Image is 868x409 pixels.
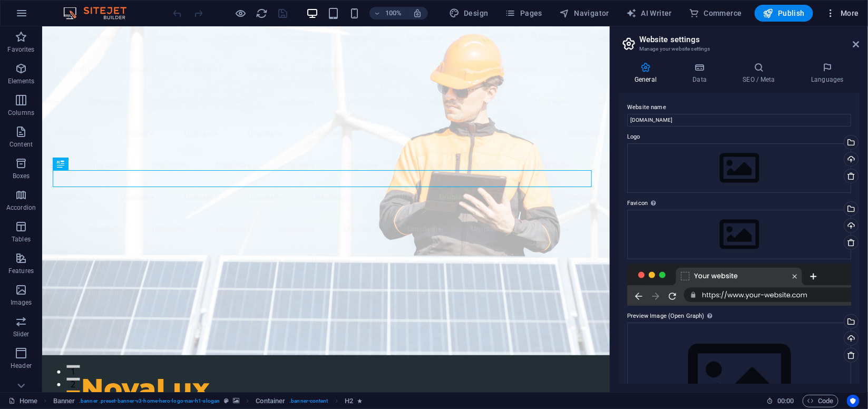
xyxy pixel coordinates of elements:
[619,62,677,84] h4: General
[685,5,746,22] button: Commerce
[785,397,786,405] span: :
[727,62,795,84] h4: SEO / Meta
[677,62,727,84] h4: Data
[627,143,851,193] div: Select files from the file manager, stock photos, or upload file(s)
[385,7,402,20] h6: 100%
[13,172,30,180] p: Boxes
[345,395,353,407] span: Click to select. Double-click to edit
[555,5,613,22] button: Navigator
[256,7,268,20] i: Reload page
[639,35,860,44] h2: Website settings
[826,8,859,18] span: More
[233,398,239,404] i: This element contains a background
[79,395,220,407] span: . banner .preset-banner-v3-home-hero-logo-nav-h1-slogan
[777,395,794,407] span: 00 00
[766,395,794,407] h6: Session time
[795,62,860,84] h4: Languages
[449,8,489,18] span: Design
[445,5,493,22] div: Design (Ctrl+Alt+Y)
[627,101,851,114] label: Website name
[7,45,34,54] p: Favorites
[13,330,30,338] p: Slider
[369,7,407,20] button: 100%
[11,362,32,370] p: Header
[505,8,542,18] span: Pages
[256,7,268,20] button: reload
[763,8,805,18] span: Publish
[224,398,229,404] i: This element is a customizable preset
[822,5,863,22] button: More
[803,395,838,407] button: Code
[8,267,34,275] p: Features
[24,364,37,367] button: 3
[559,8,609,18] span: Navigator
[53,395,363,407] nav: breadcrumb
[627,131,851,143] label: Logo
[289,395,328,407] span: . banner-content
[11,298,32,307] p: Images
[622,5,676,22] button: AI Writer
[6,203,36,212] p: Accordion
[755,5,813,22] button: Publish
[357,398,362,404] i: Element contains an animation
[24,352,37,354] button: 2
[8,77,35,85] p: Elements
[501,5,547,22] button: Pages
[24,339,37,342] button: 1
[61,7,140,20] img: Editor Logo
[627,114,851,126] input: Name...
[807,395,834,407] span: Code
[53,395,75,407] span: Click to select. Double-click to edit
[639,44,838,54] h3: Manage your website settings
[627,310,851,323] label: Preview Image (Open Graph)
[689,8,742,18] span: Commerce
[9,140,33,149] p: Content
[256,395,285,407] span: Click to select. Double-click to edit
[627,210,851,259] div: Select files from the file manager, stock photos, or upload file(s)
[12,235,31,244] p: Tables
[8,109,34,117] p: Columns
[8,395,37,407] a: Click to cancel selection. Double-click to open Pages
[235,7,247,20] button: Click here to leave preview mode and continue editing
[626,8,672,18] span: AI Writer
[627,197,851,210] label: Favicon
[413,8,422,18] i: On resize automatically adjust zoom level to fit chosen device.
[847,395,860,407] button: Usercentrics
[445,5,493,22] button: Design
